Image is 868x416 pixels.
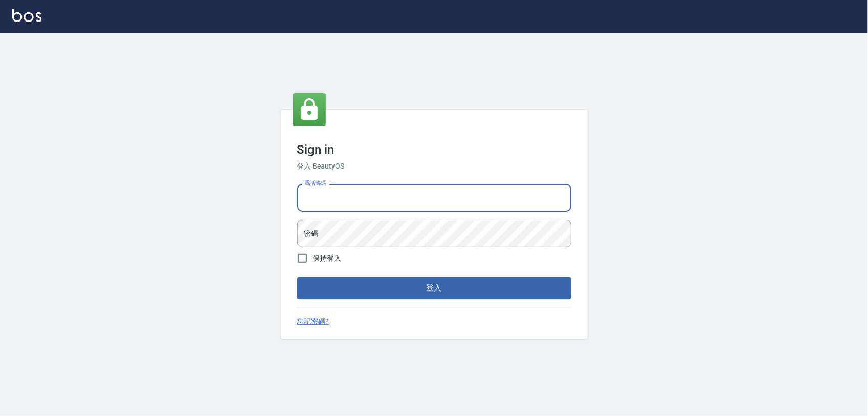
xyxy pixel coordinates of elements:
h3: Sign in [297,142,571,157]
img: Logo [12,9,41,22]
span: 保持登入 [313,253,342,264]
h6: 登入 BeautyOS [297,161,571,172]
button: 登入 [297,277,571,299]
a: 忘記密碼? [297,316,329,327]
label: 電話號碼 [304,179,326,187]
